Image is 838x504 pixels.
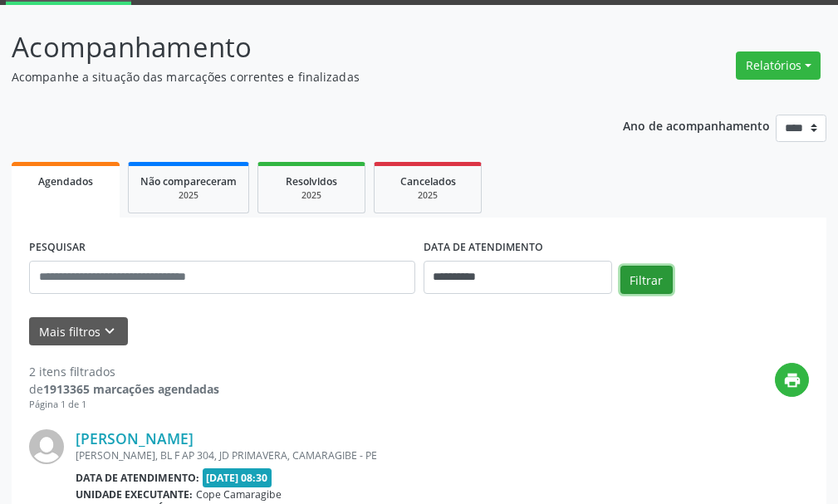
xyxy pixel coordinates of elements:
[29,235,86,261] label: PESQUISAR
[424,235,543,261] label: DATA DE ATENDIMENTO
[38,174,93,188] span: Agendados
[12,68,582,86] p: Acompanhe a situação das marcações correntes e finalizadas
[286,174,337,188] span: Resolvidos
[386,189,469,202] div: 2025
[140,189,237,202] div: 2025
[196,487,282,502] span: Cope Camaragibe
[29,363,219,380] div: 2 itens filtrados
[736,51,821,80] button: Relatórios
[29,317,128,346] button: Mais filtroskeyboard_arrow_down
[29,398,219,412] div: Página 1 de 1
[270,189,353,202] div: 2025
[140,174,237,188] span: Não compareceram
[203,468,272,487] span: [DATE] 08:30
[400,174,456,188] span: Cancelados
[76,429,194,448] a: [PERSON_NAME]
[29,429,64,464] img: img
[620,266,673,294] button: Filtrar
[43,381,219,397] strong: 1913365 marcações agendadas
[775,363,809,397] button: print
[76,471,199,485] b: Data de atendimento:
[76,487,193,502] b: Unidade executante:
[623,115,770,135] p: Ano de acompanhamento
[29,380,219,398] div: de
[100,322,119,340] i: keyboard_arrow_down
[783,371,801,389] i: print
[12,27,582,68] p: Acompanhamento
[76,448,560,462] div: [PERSON_NAME], BL F AP 304, JD PRIMAVERA, CAMARAGIBE - PE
